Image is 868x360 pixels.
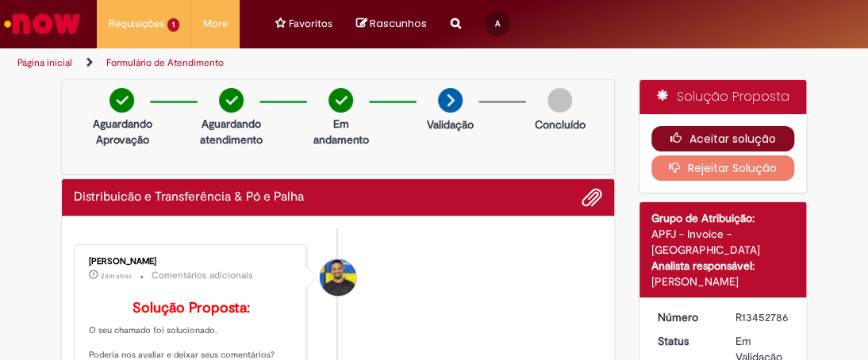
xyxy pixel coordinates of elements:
p: Validação [427,117,474,132]
img: check-circle-green.png [328,88,353,113]
p: Em andamento [313,116,369,147]
div: Grupo de Atribuição: [651,210,795,226]
ul: Trilhas de página [12,48,494,78]
time: 27/08/2025 16:05:18 [101,271,132,281]
span: More [203,16,228,32]
div: Analista responsável: [651,258,795,274]
p: Aguardando atendimento [200,116,263,147]
div: [PERSON_NAME] [89,257,294,266]
p: Aguardando Aprovação [92,116,152,147]
small: Comentários adicionais [152,269,253,282]
dt: Número [646,309,724,325]
h2: Distribuicão e Transferência & Pó e Palha Histórico de tíquete [74,190,304,205]
button: Aceitar solução [651,126,795,151]
b: Solução Proposta: [133,299,250,317]
button: Adicionar anexos [582,187,602,208]
span: 24m atrás [101,271,132,281]
span: 1 [167,18,179,32]
span: Requisições [109,16,164,32]
a: Formulário de Atendimento [106,56,224,69]
dt: Status [646,333,724,349]
div: APFJ - Invoice - [GEOGRAPHIC_DATA] [651,226,795,258]
img: img-circle-grey.png [547,88,572,113]
a: Página inicial [17,56,72,69]
img: arrow-next.png [438,88,463,113]
div: [PERSON_NAME] [651,274,795,289]
p: Concluído [535,117,586,132]
img: ServiceNow [2,8,83,40]
img: check-circle-green.png [109,88,134,113]
img: check-circle-green.png [219,88,244,113]
span: Favoritos [289,16,332,32]
button: Rejeitar Solução [651,155,795,181]
div: Solução Proposta [639,80,807,114]
a: No momento, sua lista de rascunhos tem 0 Itens [356,16,427,31]
span: Rascunhos [370,16,427,31]
div: R13452786 [735,309,789,325]
div: André Junior [320,259,356,296]
span: A [495,18,500,29]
